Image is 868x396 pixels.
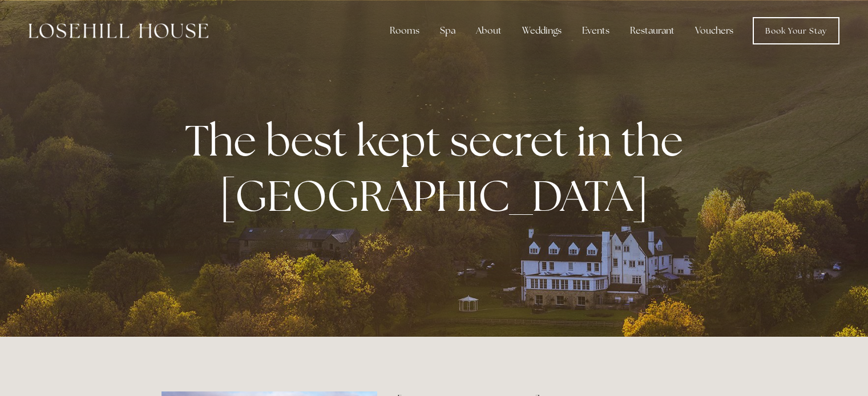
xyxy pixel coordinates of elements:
[431,19,465,42] div: Spa
[29,23,208,38] img: Losehill House
[621,19,684,42] div: Restaurant
[686,19,742,42] a: Vouchers
[513,19,571,42] div: Weddings
[381,19,429,42] div: Rooms
[573,19,619,42] div: Events
[753,17,839,44] a: Book Your Stay
[185,112,692,224] strong: The best kept secret in the [GEOGRAPHIC_DATA]
[467,19,511,42] div: About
